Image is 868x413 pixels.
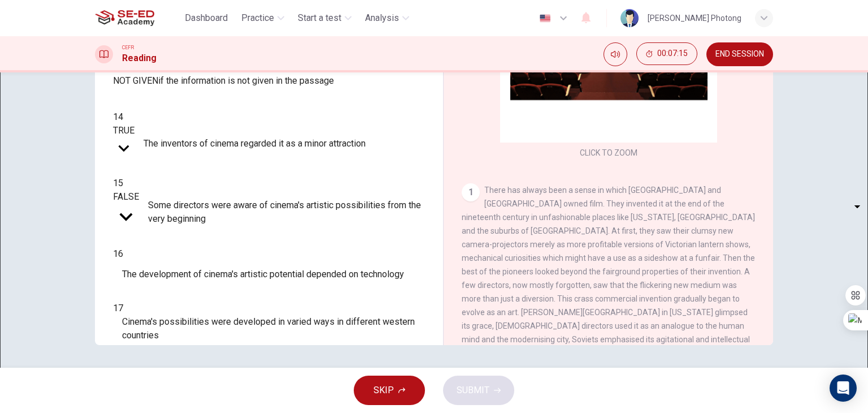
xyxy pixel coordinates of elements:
div: FALSE [113,190,139,204]
img: en [538,14,552,23]
span: Start a test [298,11,341,25]
span: Analysis [365,11,399,25]
span: END SESSION [715,50,764,59]
span: if the information is not given in the passage [158,75,334,86]
div: TRUE [113,124,134,137]
button: Start a test [293,8,356,28]
button: 00:07:15 [636,42,697,65]
img: Profile picture [620,9,639,27]
button: Dashboard [180,8,232,28]
a: SE-ED Academy logo [95,7,180,29]
span: Practice [241,11,274,25]
span: SKIP [374,382,394,398]
div: 1 [462,183,480,201]
div: Open Intercom Messenger [830,375,857,402]
button: END SESSION [706,42,773,66]
span: Cinema's possibilities were developed in varied ways in different western countries [122,315,425,342]
span: CEFR [122,44,134,51]
div: [PERSON_NAME] Photong [648,11,741,25]
h1: Reading [122,51,157,65]
button: SKIP [354,376,425,405]
span: 17 [113,303,123,313]
span: The inventors of cinema regarded it as a minor attraction [144,137,366,150]
div: Hide [636,42,697,66]
span: NOT GIVEN [113,75,158,86]
button: Practice [237,8,289,28]
span: The development of cinema's artistic potential depended on technology [122,268,404,281]
button: Analysis [361,8,414,28]
span: Dashboard [185,11,228,25]
span: 16 [113,248,123,259]
span: 00:07:15 [657,49,688,58]
span: 15 [113,178,123,188]
span: There has always been a sense in which [GEOGRAPHIC_DATA] and [GEOGRAPHIC_DATA] owned film. They i... [462,186,755,358]
span: 14 [113,111,123,122]
div: Mute [604,42,627,66]
span: Some directors were aware of cinema's artistic possibilities from the very beginning [148,199,425,226]
img: SE-ED Academy logo [95,7,154,29]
